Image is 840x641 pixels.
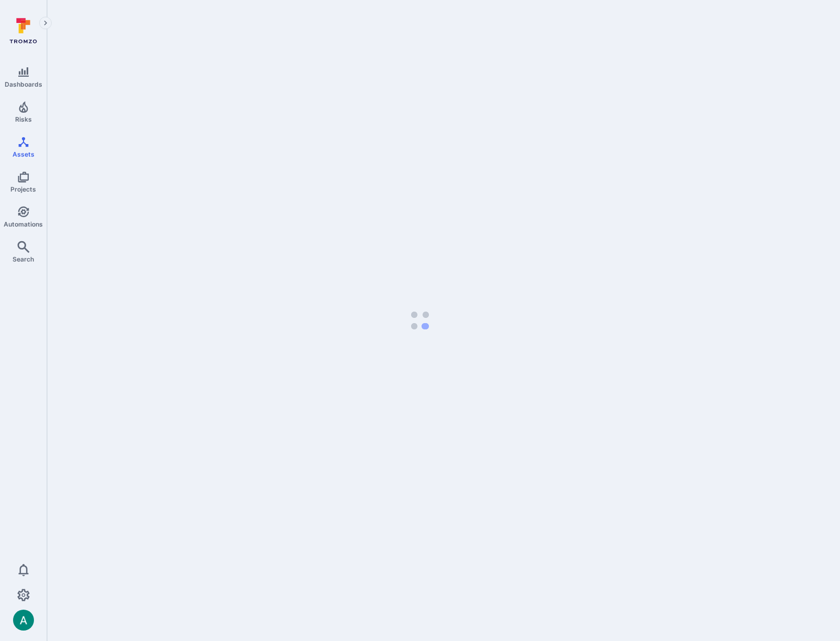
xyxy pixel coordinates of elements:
span: Search [13,255,34,263]
span: Projects [10,185,36,193]
span: Dashboards [5,80,42,88]
span: Risks [15,115,32,123]
i: Expand navigation menu [42,19,49,28]
div: Arjan Dehar [13,610,34,631]
span: Assets [13,150,34,158]
span: Automations [4,220,43,228]
button: Expand navigation menu [39,17,52,29]
img: ACg8ocLSa5mPYBaXNx3eFu_EmspyJX0laNWN7cXOFirfQ7srZveEpg=s96-c [13,610,34,631]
